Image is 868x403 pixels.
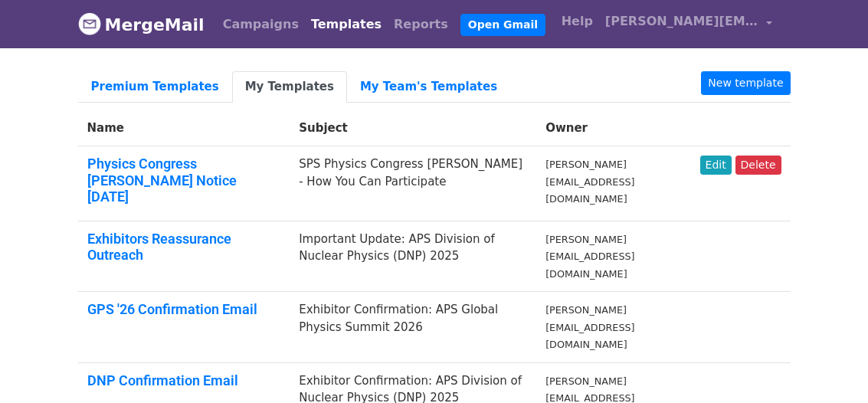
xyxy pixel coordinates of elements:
a: Templates [305,9,388,40]
a: My Templates [232,71,347,103]
a: Reports [388,9,454,40]
span: [PERSON_NAME][EMAIL_ADDRESS][DOMAIN_NAME] [605,12,758,31]
td: SPS Physics Congress [PERSON_NAME] - How You Can Participate [290,146,536,221]
a: Delete [735,156,781,175]
th: Owner [536,110,690,146]
small: [PERSON_NAME][EMAIL_ADDRESS][DOMAIN_NAME] [545,159,634,205]
small: [PERSON_NAME][EMAIL_ADDRESS][DOMAIN_NAME] [545,304,634,350]
th: Name [78,110,290,146]
small: [PERSON_NAME][EMAIL_ADDRESS][DOMAIN_NAME] [545,234,634,280]
a: [PERSON_NAME][EMAIL_ADDRESS][DOMAIN_NAME] [599,6,778,42]
a: Campaigns [217,9,305,40]
img: MergeMail logo [78,12,101,35]
a: New template [701,71,790,95]
a: GPS '26 Confirmation Email [87,301,257,317]
a: Physics Congress [PERSON_NAME] Notice [DATE] [87,156,237,205]
a: Open Gmail [460,14,545,36]
a: MergeMail [78,8,205,41]
a: Exhibitors Reassurance Outreach [87,231,231,264]
td: Exhibitor Confirmation: APS Global Physics Summit 2026 [290,292,536,363]
iframe: Chat Widget [791,329,868,403]
th: Subject [290,110,536,146]
a: Help [555,6,599,37]
td: Important Update: APS Division of Nuclear Physics (DNP) 2025 [290,221,536,292]
a: Edit [700,156,732,175]
a: DNP Confirmation Email [87,372,238,388]
a: Premium Templates [78,71,232,103]
a: My Team's Templates [347,71,510,103]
